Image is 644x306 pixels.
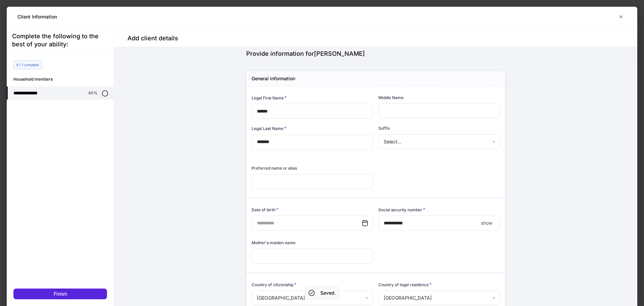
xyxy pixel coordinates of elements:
[252,206,278,213] h6: Date of birth
[252,281,297,288] h6: Country of citizenship
[246,50,505,58] div: Provide information for [PERSON_NAME]
[378,94,404,101] h6: Middle Name
[54,292,67,296] div: Finish
[127,34,178,42] h4: Add client details
[17,13,57,20] h5: Client Information
[378,134,499,149] div: Select...
[252,125,286,132] h6: Legal Last Name
[378,125,390,131] h6: Suffix
[320,290,336,296] h5: Saved.
[252,94,287,101] h6: Legal First Name
[378,206,425,213] h6: Social security number
[252,291,373,305] div: [GEOGRAPHIC_DATA]
[12,32,108,48] div: Complete the following to the best of your ability:
[252,239,296,246] h6: Mother's maiden name
[378,281,432,288] h6: Country of legal residence
[252,75,295,82] h5: General information
[252,165,297,171] h6: Preferred name or alias
[13,60,42,69] div: 0 / 1 complete
[13,76,114,82] h6: Household members
[13,289,107,299] button: Finish
[481,220,492,226] p: show
[378,291,499,305] div: [GEOGRAPHIC_DATA]
[88,90,98,96] p: 40%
